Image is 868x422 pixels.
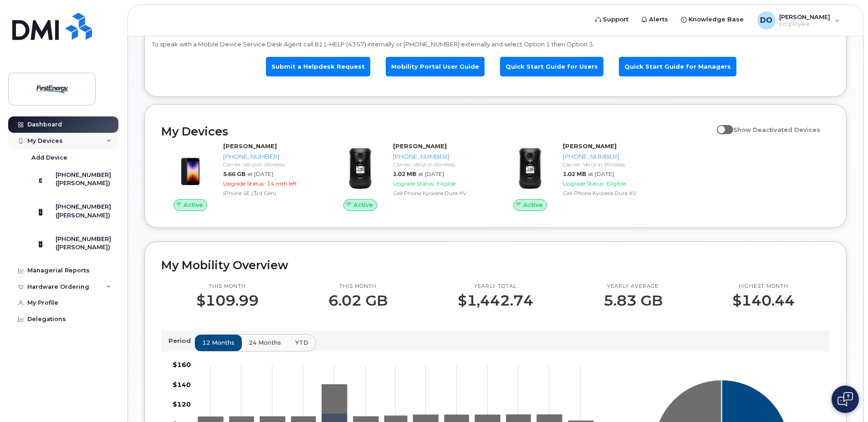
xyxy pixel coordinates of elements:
[168,337,194,345] p: Period
[393,152,486,161] div: [PHONE_NUMBER]
[393,171,416,177] span: 1.02 MB
[223,180,265,187] span: Upgrade Status:
[223,142,277,150] strong: [PERSON_NAME]
[588,171,614,177] span: at [DATE]
[717,121,724,128] input: Show Deactivated Devices
[603,15,628,24] span: Support
[184,201,203,209] span: Active
[247,171,273,177] span: at [DATE]
[353,201,373,209] span: Active
[501,142,660,211] a: Active[PERSON_NAME][PHONE_NUMBER]Carrier: Verizon Wireless1.02 MBat [DATE]Upgrade Status:Eligible...
[732,292,795,309] p: $140.44
[437,180,456,187] span: Eligible
[386,57,485,76] a: Mobility Portal User Guide
[563,161,656,168] div: Carrier: Verizon Wireless
[393,180,435,187] span: Upgrade Status:
[674,10,750,29] a: Knowledge Base
[458,292,533,309] p: $1,442.74
[295,338,308,347] span: YTD
[331,142,490,211] a: Active[PERSON_NAME][PHONE_NUMBER]Carrier: Verizon Wireless1.02 MBat [DATE]Upgrade Status:Eligible...
[508,146,552,190] img: image20231002-3703462-1jxprgc.jpeg
[607,180,626,187] span: Eligible
[563,171,586,177] span: 1.02 MB
[779,20,830,28] span: Employee
[635,10,674,29] a: Alerts
[338,146,382,190] img: image20231002-3703462-1jxprgc.jpeg
[161,142,320,211] a: Active[PERSON_NAME][PHONE_NUMBER]Carrier: Verizon Wireless5.66 GBat [DATE]Upgrade Status:14 mth l...
[196,292,259,309] p: $109.99
[649,15,668,24] span: Alerts
[603,292,663,309] p: 5.83 GB
[500,57,603,76] a: Quick Start Guide for Users
[168,146,212,190] img: image20231002-3703462-1angbar.jpeg
[732,283,795,290] p: Highest month
[328,292,388,309] p: 6.02 GB
[760,15,772,26] span: DO
[173,381,191,389] tspan: $140
[152,40,839,49] p: To speak with a Mobile Device Service Desk Agent call 811-HELP (4357) internally or [PHONE_NUMBER...
[161,258,830,272] h2: My Mobility Overview
[223,171,245,177] span: 5.66 GB
[563,189,656,197] div: Cell Phone Kyocera Dura XV
[393,189,486,197] div: Cell Phone Kyocera Dura XV
[779,13,830,20] span: [PERSON_NAME]
[393,161,486,168] div: Carrier: Verizon Wireless
[267,180,297,187] span: 14 mth left
[173,361,191,369] tspan: $160
[751,11,846,30] div: Doyle, Oliver J
[563,152,656,161] div: [PHONE_NUMBER]
[563,180,605,187] span: Upgrade Status:
[249,338,281,347] span: 24 months
[689,15,744,24] span: Knowledge Base
[733,126,820,133] span: Show Deactivated Devices
[418,171,444,177] span: at [DATE]
[196,283,259,290] p: This month
[589,10,635,29] a: Support
[223,189,317,197] div: iPhone SE (3rd Gen)
[328,283,388,290] p: This month
[161,125,712,138] h2: My Devices
[603,283,663,290] p: Yearly average
[173,401,191,409] tspan: $120
[523,201,543,209] span: Active
[563,142,617,150] strong: [PERSON_NAME]
[837,392,853,407] img: Open chat
[393,142,447,150] strong: [PERSON_NAME]
[223,161,317,168] div: Carrier: Verizon Wireless
[619,57,736,76] a: Quick Start Guide for Managers
[266,57,370,76] a: Submit a Helpdesk Request
[223,152,317,161] div: [PHONE_NUMBER]
[458,283,533,290] p: Yearly total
